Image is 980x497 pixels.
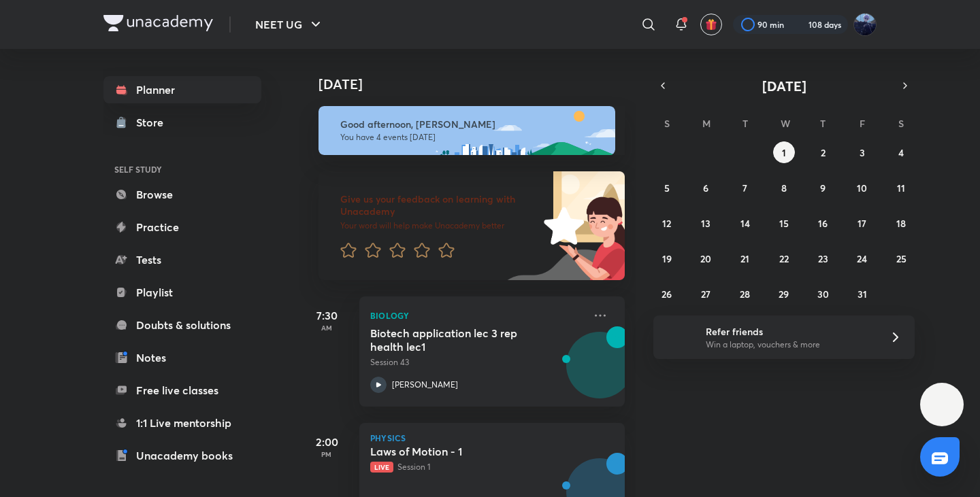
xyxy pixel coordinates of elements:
p: [PERSON_NAME] [392,379,458,391]
button: October 5, 2025 [656,177,678,199]
abbr: Friday [860,117,865,130]
p: You have 4 events [DATE] [340,132,603,143]
abbr: October 15, 2025 [779,217,789,230]
abbr: Sunday [664,117,670,130]
img: feedback_image [497,171,625,280]
a: Store [103,109,261,136]
button: October 4, 2025 [890,141,912,163]
abbr: Tuesday [742,117,748,130]
button: October 24, 2025 [851,247,873,269]
abbr: Thursday [820,117,826,130]
abbr: October 30, 2025 [817,288,829,301]
p: Physics [370,434,614,442]
abbr: October 24, 2025 [857,252,867,265]
img: Company Logo [103,15,213,31]
a: Practice [103,213,261,241]
abbr: October 12, 2025 [662,217,671,230]
abbr: October 6, 2025 [703,182,708,194]
a: Notes [103,344,261,371]
button: October 1, 2025 [773,141,795,163]
abbr: October 29, 2025 [779,288,789,301]
a: Tests [103,246,261,273]
img: streak [792,18,806,31]
button: NEET UG [247,11,332,38]
abbr: October 21, 2025 [740,252,749,265]
abbr: Wednesday [781,117,790,130]
p: Session 1 [370,461,584,473]
h5: 7:30 [299,307,354,324]
h5: Laws of Motion - 1 [370,445,540,458]
button: October 16, 2025 [812,212,834,234]
abbr: Monday [702,117,710,130]
abbr: October 26, 2025 [661,288,672,301]
button: October 30, 2025 [812,283,834,305]
abbr: October 28, 2025 [740,288,750,301]
button: October 28, 2025 [734,283,756,305]
button: October 25, 2025 [890,247,912,269]
h6: Give us your feedback on learning with Unacademy [340,193,539,218]
abbr: October 2, 2025 [821,146,826,159]
button: October 13, 2025 [695,212,717,234]
button: October 12, 2025 [656,212,678,234]
abbr: October 9, 2025 [820,182,826,194]
button: [DATE] [672,76,896,95]
span: Live [370,462,393,473]
a: 1:1 Live mentorship [103,409,261,436]
abbr: October 31, 2025 [857,288,867,301]
abbr: Saturday [898,117,904,130]
abbr: October 5, 2025 [664,182,670,194]
button: October 11, 2025 [890,177,912,199]
img: Avatar [567,339,632,405]
a: Planner [103,76,261,103]
img: ttu [934,396,950,413]
abbr: October 17, 2025 [857,217,866,230]
abbr: October 23, 2025 [818,252,828,265]
button: avatar [700,14,722,35]
abbr: October 19, 2025 [662,252,672,265]
a: Free live classes [103,377,261,404]
button: October 14, 2025 [734,212,756,234]
img: avatar [705,18,717,31]
button: October 2, 2025 [812,141,834,163]
a: Unacademy books [103,442,261,469]
button: October 26, 2025 [656,283,678,305]
abbr: October 14, 2025 [740,217,750,230]
button: October 21, 2025 [734,247,756,269]
button: October 27, 2025 [695,283,717,305]
button: October 29, 2025 [773,283,795,305]
button: October 22, 2025 [773,247,795,269]
abbr: October 1, 2025 [782,146,786,159]
abbr: October 4, 2025 [898,146,904,159]
abbr: October 8, 2025 [781,182,787,194]
abbr: October 11, 2025 [897,182,905,194]
img: referral [664,324,691,351]
p: Biology [370,307,584,324]
button: October 7, 2025 [734,177,756,199]
abbr: October 16, 2025 [818,217,828,230]
p: Session 43 [370,356,584,369]
a: Playlist [103,279,261,306]
button: October 10, 2025 [851,177,873,199]
img: afternoon [318,106,615,155]
button: October 3, 2025 [851,141,873,163]
a: Company Logo [103,15,213,35]
abbr: October 27, 2025 [701,288,710,301]
abbr: October 18, 2025 [896,217,906,230]
p: Win a laptop, vouchers & more [706,339,873,351]
abbr: October 13, 2025 [701,217,710,230]
abbr: October 20, 2025 [700,252,711,265]
button: October 17, 2025 [851,212,873,234]
h5: Biotech application lec 3 rep health lec1 [370,326,540,354]
button: October 9, 2025 [812,177,834,199]
p: PM [299,450,354,458]
button: October 8, 2025 [773,177,795,199]
abbr: October 10, 2025 [857,182,867,194]
p: Your word will help make Unacademy better [340,220,539,231]
abbr: October 25, 2025 [896,252,906,265]
button: October 6, 2025 [695,177,717,199]
button: October 15, 2025 [773,212,795,234]
abbr: October 3, 2025 [860,146,865,159]
abbr: October 7, 2025 [742,182,747,194]
button: October 18, 2025 [890,212,912,234]
h6: SELF STUDY [103,158,261,181]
